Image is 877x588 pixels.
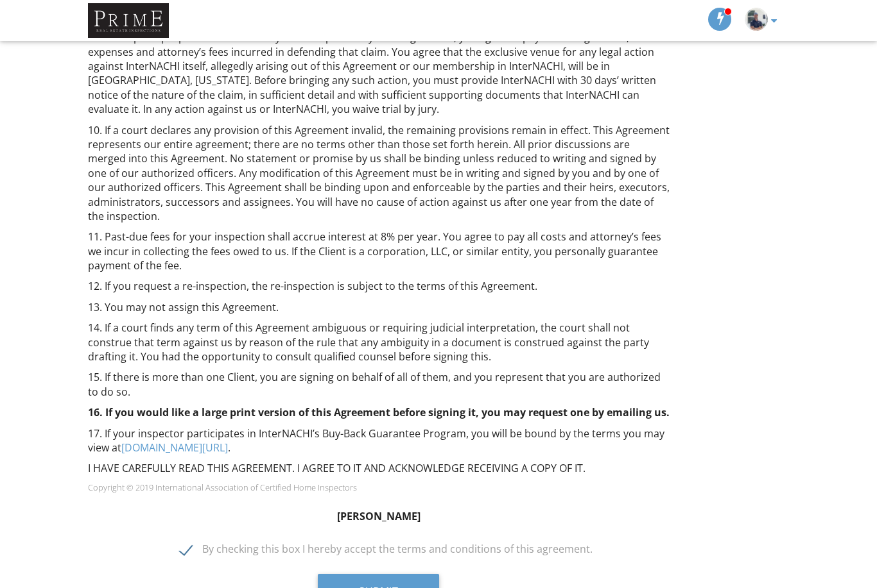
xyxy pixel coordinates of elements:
p: Copyright © 2019 International Association of Certified Home Inspectors [88,482,670,492]
p: 17. If your inspector participates in InterNACHI’s Buy-Back Guarantee Program, you will be bound ... [88,426,670,455]
p: I HAVE CAREFULLY READ THIS AGREEMENT. I AGREE TO IT AND ACKNOWLEDGE RECEIVING A COPY OF IT. [88,461,670,475]
p: 15. If there is more than one Client, you are signing on behalf of all of them, and you represent... [88,370,670,399]
label: By checking this box I hereby accept the terms and conditions of this agreement. [180,543,593,559]
p: 16. If you would like a large print version of this Agreement before signing it, you may request ... [88,405,670,419]
strong: [PERSON_NAME] [337,509,421,523]
p: 11. Past-due fees for your inspection shall accrue interest at 8% per year. You agree to pay all ... [88,230,670,273]
img: 9df60796f4384fdfa1379a246ad9dc17.jpeg [745,8,768,31]
p: 14. If a court finds any term of this Agreement ambiguous or requiring judicial interpretation, t... [88,321,670,364]
p: 13. You may not assign this Agreement. [88,300,670,314]
p: 12. If you request a re-inspection, the re-inspection is subject to the terms of this Agreement. [88,279,670,293]
a: [DOMAIN_NAME][URL] [121,441,228,455]
p: 9. You agree that the exclusive venue for any litigation arising out of this Agreement shall be i... [88,16,670,117]
p: 10. If a court declares any provision of this Agreement invalid, the remaining provisions remain ... [88,123,670,224]
img: Prime Real Estate [88,3,169,38]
